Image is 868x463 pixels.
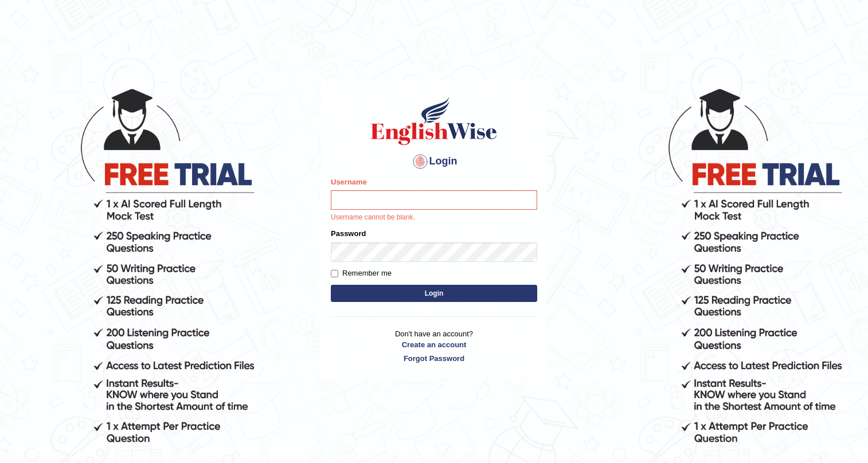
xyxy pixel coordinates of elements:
button: Login [331,285,537,302]
a: Forgot Password [331,353,537,364]
input: Remember me [331,270,338,277]
label: Username [331,176,367,187]
img: Logo of English Wise sign in for intelligent practice with AI [369,95,499,147]
p: Don't have an account? [331,328,537,364]
label: Password [331,228,366,239]
p: Username cannot be blank. [331,213,537,223]
a: Create an account [331,339,537,350]
label: Remember me [331,268,392,279]
h4: Login [331,152,537,171]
